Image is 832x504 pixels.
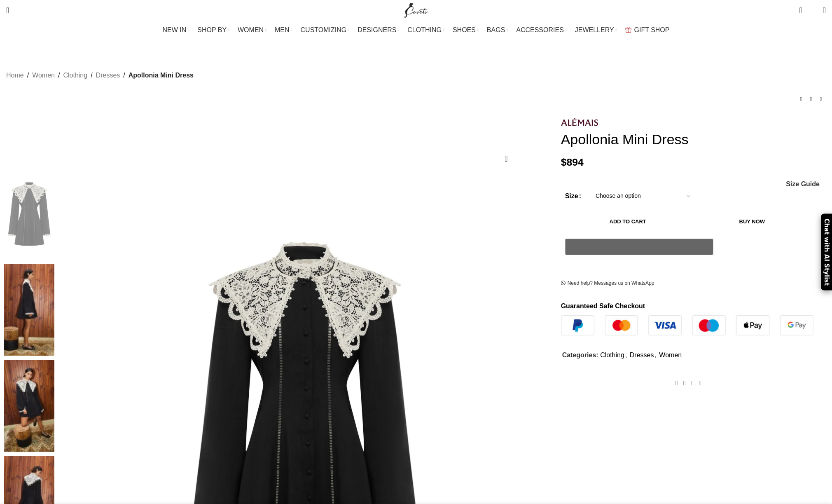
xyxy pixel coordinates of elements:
[453,26,476,34] span: SHOES
[561,131,826,148] h1: Apollonia Mini Dress
[63,70,87,81] a: Clothing
[163,22,189,38] a: NEW IN
[358,22,399,38] a: DESIGNERS
[301,22,350,38] a: CUSTOMIZING
[275,22,292,38] a: MEN
[129,70,194,81] span: Apollonia Mini Dress
[625,27,631,33] img: GiftBag
[453,22,479,38] a: SHOES
[561,157,584,168] bdi: 894
[96,70,120,81] a: Dresses
[561,157,567,168] span: $
[516,26,564,34] span: ACCESSORIES
[238,26,264,34] span: WOMEN
[4,168,54,260] img: Alemais Contemporary Wardrobe Dress_Mini Apollonia Mini Dress — designer powerwear from Coveti
[487,26,505,34] span: BAGS
[4,360,54,452] img: Alemais Contemporary Wardrobe Dress_Mini Apollonia Mini Dress — designer powerwear from Coveti
[275,26,290,34] span: MEN
[4,264,54,356] img: Alemais Contemporary Wardrobe Dress_Mini Apollonia Mini Dress — designer powerwear from Coveti
[407,22,444,38] a: CLOTHING
[659,352,682,359] a: Women
[673,377,680,389] a: Facebook social link
[487,22,508,38] a: BAGS
[6,70,24,81] a: Home
[809,2,817,19] div: My Wishlist
[786,181,820,188] span: Size Guide
[561,315,813,335] img: guaranteed-safe-checkout-bordered.j
[800,4,806,10] span: 0
[402,6,430,13] a: Site logo
[654,350,656,361] span: ,
[563,260,715,260] iframe: Secure payment input frame
[565,213,691,230] button: Add to cart
[575,22,617,38] a: JEWELLERY
[688,377,696,389] a: Pinterest social link
[565,239,713,255] button: Pay with GPay
[2,22,830,38] div: Main navigation
[634,26,670,34] span: GIFT SHOP
[785,181,820,188] a: Size Guide
[565,191,581,202] label: Size
[795,2,806,19] a: 0
[630,352,654,359] a: Dresses
[625,22,670,38] a: GIFT SHOP
[6,70,194,81] nav: Breadcrumb
[816,94,826,104] a: Next product
[238,22,266,38] a: WOMEN
[561,280,654,287] a: Need help? Messages us on WhatsApp
[680,377,688,389] a: X social link
[301,26,347,34] span: CUSTOMIZING
[696,377,704,389] a: WhatsApp social link
[575,26,614,34] span: JEWELLERY
[32,70,55,81] a: Women
[562,352,598,359] span: Categories:
[407,26,442,34] span: CLOTHING
[197,26,227,34] span: SHOP BY
[796,94,806,104] a: Previous product
[695,213,809,230] button: Buy now
[2,2,13,19] a: Search
[561,118,598,126] img: Alemais
[516,22,567,38] a: ACCESSORIES
[197,22,229,38] a: SHOP BY
[163,26,187,34] span: NEW IN
[810,8,816,14] span: 0
[600,352,624,359] a: Clothing
[358,26,396,34] span: DESIGNERS
[561,302,645,309] strong: Guaranteed Safe Checkout
[625,350,627,361] span: ,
